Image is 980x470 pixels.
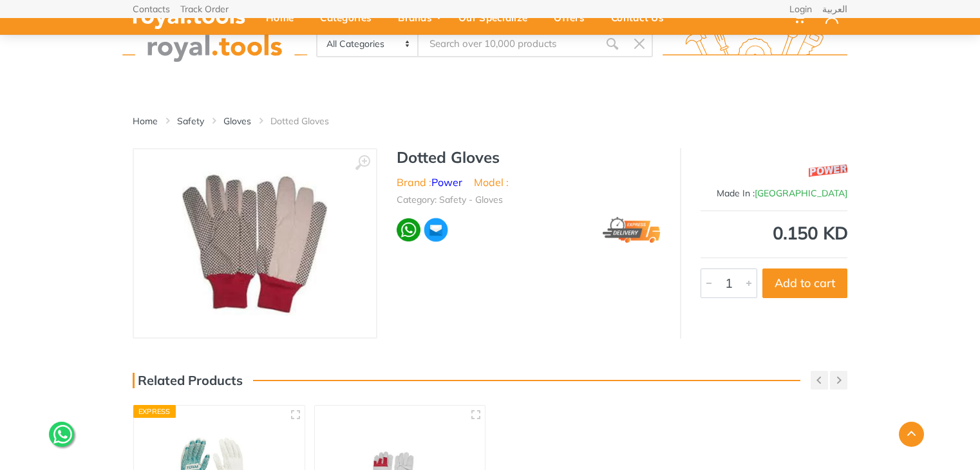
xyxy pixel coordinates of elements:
a: Power [431,176,462,189]
a: Gloves [223,115,251,127]
span: [GEOGRAPHIC_DATA] [755,187,847,199]
div: 0.150 KD [701,224,847,242]
img: royal.tools Logo [663,26,847,62]
a: العربية [822,5,847,14]
h1: Dotted Gloves [397,148,661,167]
div: Express [133,405,176,418]
a: Login [789,5,812,14]
img: Royal Tools - Dotted Gloves [183,171,328,316]
img: wa.webp [397,218,420,242]
h3: Related Products [133,373,243,388]
div: Made In : [701,187,847,200]
a: Safety [177,115,204,127]
li: Category: Safety - Gloves [397,193,503,207]
a: Track Order [180,5,229,14]
select: Category [317,32,419,56]
input: Site search [419,30,599,57]
button: Add to cart [762,268,847,298]
li: Dotted Gloves [270,115,348,127]
li: Model : [474,174,509,190]
nav: breadcrumb [133,115,847,127]
img: ma.webp [423,217,449,243]
img: royal.tools Logo [122,26,307,62]
a: Home [133,115,158,127]
a: Contacts [133,5,170,14]
li: Brand : [397,174,462,190]
img: Power [809,155,847,187]
img: express.png [603,217,661,243]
